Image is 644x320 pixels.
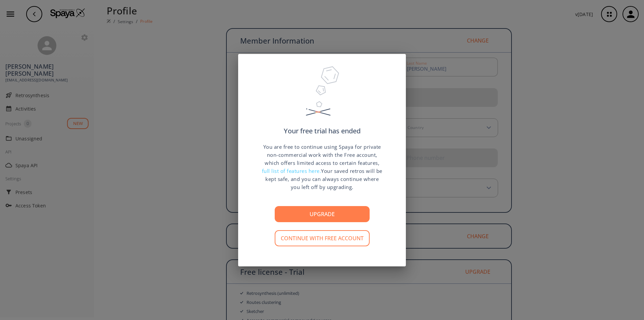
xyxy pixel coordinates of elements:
span: full list of features here. [262,168,321,174]
p: Your free trial has ended [284,128,361,134]
img: Trial Ended [303,64,341,128]
p: You are free to continue using Spaya for private non-commercial work with the Free account, which... [262,143,382,191]
button: Continue with free account [275,230,370,246]
button: Upgrade [275,206,370,222]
